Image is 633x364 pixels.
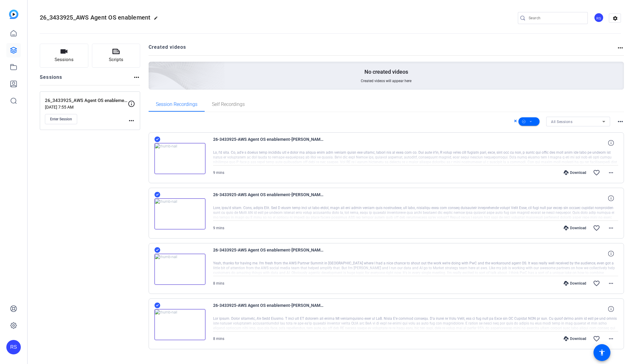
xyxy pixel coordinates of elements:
button: Enter Session [45,114,77,124]
span: All Sessions [551,120,572,124]
div: Download [561,336,589,341]
mat-icon: more_horiz [607,224,615,232]
mat-icon: favorite_border [593,224,600,232]
span: 26-3433925-AWS Agent OS enablement-[PERSON_NAME]-01-2025-09-11-17-50-19-708-0 [213,302,325,316]
span: Self Recordings [212,102,245,107]
img: thumb-nail [154,198,206,230]
mat-icon: favorite_border [593,335,600,342]
span: 9 mins [213,226,224,230]
div: RS [594,13,604,23]
div: Download [561,226,589,230]
mat-icon: more_horiz [607,280,615,287]
mat-icon: more_horiz [607,335,615,342]
img: thumb-nail [154,143,206,174]
mat-icon: favorite_border [593,280,600,287]
span: Sessions [55,56,74,63]
h2: Sessions [40,74,62,85]
button: Scripts [92,44,140,68]
img: thumb-nail [154,309,206,340]
div: RS [6,340,21,354]
mat-icon: more_horiz [607,169,615,176]
mat-icon: more_horiz [133,74,140,81]
mat-icon: settings [609,14,621,23]
span: Scripts [109,56,123,63]
mat-icon: favorite_border [593,169,600,176]
span: Created videos will appear here [361,79,411,83]
mat-icon: more_horiz [128,117,135,124]
img: thumb-nail [154,254,206,285]
span: 26_3433925_AWS Agent OS enablement [40,14,151,21]
span: Session Recordings [156,102,197,107]
span: 26-3433925-AWS Agent OS enablement-[PERSON_NAME]-02-2025-09-11-17-58-31-417-1 [213,136,325,150]
img: Creted videos background [81,2,225,133]
input: Search [529,14,583,22]
button: Sessions [40,44,88,68]
p: [DATE] 7:55 AM [45,105,128,110]
span: 26-3433925-AWS Agent OS enablement-[PERSON_NAME]-01-2025-09-11-17-50-19-708-1 [213,246,325,261]
span: 9 mins [213,171,224,175]
div: Download [561,281,589,286]
mat-icon: edit [154,16,161,23]
h2: Created videos [149,44,617,55]
span: 8 mins [213,281,224,285]
mat-icon: more_horiz [617,118,624,125]
span: Enter Session [50,117,72,122]
span: 26-3433925-AWS Agent OS enablement-[PERSON_NAME]-02-2025-09-11-17-58-31-417-0 [213,191,325,205]
mat-icon: accessibility [598,349,606,356]
div: Download [561,170,589,175]
span: 8 mins [213,337,224,341]
p: 26_3433925_AWS Agent OS enablement [45,97,128,104]
mat-icon: more_horiz [617,44,624,51]
img: blue-gradient.svg [9,10,18,19]
p: No created videos [364,68,408,76]
ngx-avatar: Roger Sano [594,13,604,23]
